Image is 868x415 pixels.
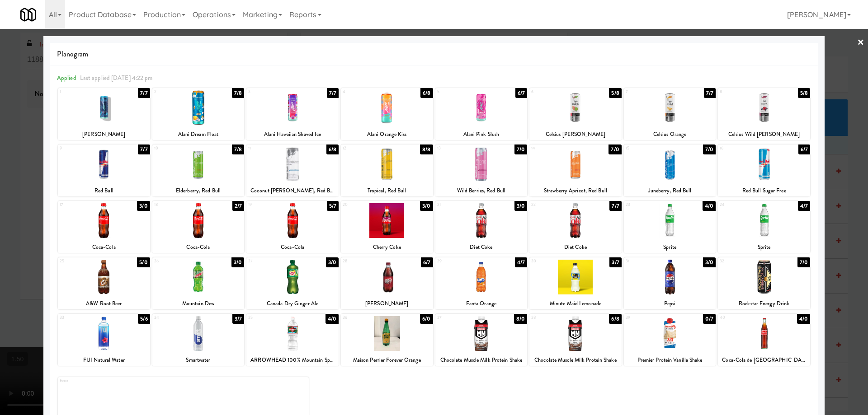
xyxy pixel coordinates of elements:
[154,145,198,152] div: 10
[343,257,387,265] div: 28
[624,88,716,140] div: 77/7Celsius Orange
[703,201,716,211] div: 4/0
[718,242,810,253] div: Sprite
[529,145,622,196] div: 147/0Strawberry Apricot, Red Bull
[343,88,387,96] div: 4
[342,298,432,309] div: [PERSON_NAME]
[437,201,481,209] div: 21
[59,298,149,309] div: A&W Root Beer
[343,145,387,152] div: 12
[59,242,149,253] div: Coca-Cola
[515,257,527,267] div: 4/7
[341,298,433,309] div: [PERSON_NAME]
[718,185,810,196] div: Red Bull Sugar Free
[703,314,716,324] div: 0/7
[531,185,620,196] div: Strawberry Apricot, Red Bull
[437,314,481,322] div: 37
[232,314,244,324] div: 3/7
[625,185,715,196] div: Juneberry, Red Bull
[343,201,387,209] div: 20
[342,185,432,196] div: Tropical, Red Bull
[341,201,433,253] div: 203/0Cherry Coke
[420,314,433,324] div: 6/0
[325,314,339,324] div: 4/0
[720,257,764,265] div: 32
[531,88,576,96] div: 6
[718,88,810,140] div: 85/8Celsius Wild [PERSON_NAME]
[248,129,337,140] div: Alani Hawaiian Shaved Ice
[327,201,339,211] div: 5/7
[341,257,433,309] div: 286/7[PERSON_NAME]
[60,377,183,385] div: Extra
[797,257,810,267] div: 7/0
[719,242,809,253] div: Sprite
[152,201,245,253] div: 182/7Coca-Cola
[531,145,576,152] div: 14
[609,314,621,324] div: 6/8
[152,314,245,366] div: 343/7Smartwater
[720,314,764,322] div: 40
[435,88,528,140] div: 56/7Alani Pink Slush
[152,129,245,140] div: Alani Dream Float
[248,145,292,152] div: 11
[624,298,716,309] div: Pepsi
[624,129,716,140] div: Celsius Orange
[529,354,622,366] div: Chocolate Muscle Milk Protein Shake
[626,201,670,209] div: 23
[624,314,716,366] div: 390/7Premier Protein Vanilla Shake
[154,185,243,196] div: Elderberry, Red Bull
[609,201,621,211] div: 7/7
[154,354,243,366] div: Smartwater
[58,257,150,309] div: 255/0A&W Root Beer
[326,145,339,154] div: 6/8
[609,88,621,98] div: 5/8
[246,314,339,366] div: 354/0ARROWHEAD 100% Mountain Spring Water
[435,298,528,309] div: Fanta Orange
[624,185,716,196] div: Juneberry, Red Bull
[531,314,576,322] div: 38
[232,88,244,98] div: 7/8
[58,145,150,196] div: 97/7Red Bull
[625,242,715,253] div: Sprite
[152,257,245,309] div: 263/0Mountain Dew
[154,88,198,96] div: 2
[246,145,339,196] div: 116/8Coconut [PERSON_NAME], Red Bull
[624,257,716,309] div: 313/0Pepsi
[58,298,150,309] div: A&W Root Beer
[719,354,809,366] div: Coca-Cola de [GEOGRAPHIC_DATA]
[718,354,810,366] div: Coca-Cola de [GEOGRAPHIC_DATA]
[437,129,526,140] div: Alani Pink Slush
[720,201,764,209] div: 24
[152,88,245,140] div: 27/8Alani Dream Float
[435,129,528,140] div: Alani Pink Slush
[154,129,243,140] div: Alani Dream Float
[529,201,622,253] div: 227/7Diet Coke
[152,354,245,366] div: Smartwater
[341,145,433,196] div: 128/8Tropical, Red Bull
[626,314,670,322] div: 39
[57,74,76,82] span: Applied
[529,314,622,366] div: 386/8Chocolate Muscle Milk Protein Shake
[138,145,150,154] div: 7/7
[624,201,716,253] div: 234/0Sprite
[59,185,149,196] div: Red Bull
[437,257,481,265] div: 29
[232,201,244,211] div: 2/7
[437,145,481,152] div: 13
[343,314,387,322] div: 36
[246,88,339,140] div: 37/7Alani Hawaiian Shaved Ice
[704,88,716,98] div: 7/7
[797,314,810,324] div: 4/0
[152,242,245,253] div: Coca-Cola
[719,185,809,196] div: Red Bull Sugar Free
[231,257,244,267] div: 3/0
[531,257,576,265] div: 30
[718,201,810,253] div: 244/7Sprite
[327,88,339,98] div: 7/7
[58,88,150,140] div: 17/7[PERSON_NAME]
[59,354,149,366] div: FIJI Natural Water
[154,298,243,309] div: Mountain Dew
[152,298,245,309] div: Mountain Dew
[341,242,433,253] div: Cherry Coke
[703,145,716,154] div: 7/0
